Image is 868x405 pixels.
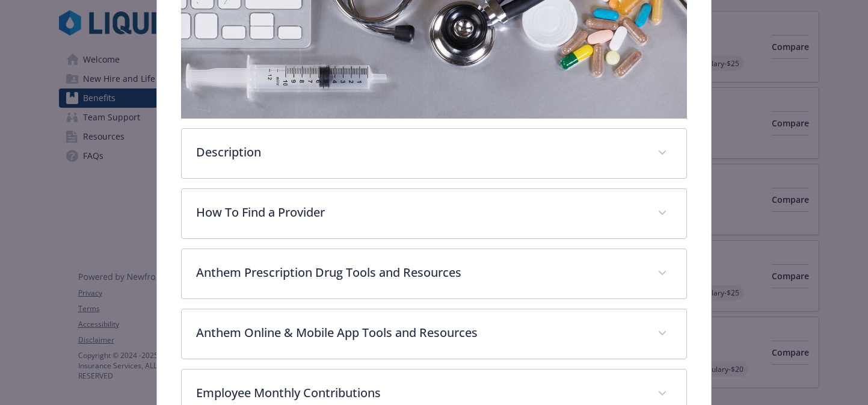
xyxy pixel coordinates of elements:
p: Description [196,143,644,161]
div: Anthem Prescription Drug Tools and Resources [182,249,687,298]
div: How To Find a Provider [182,189,687,238]
p: How To Find a Provider [196,203,644,221]
div: Anthem Online & Mobile App Tools and Resources [182,309,687,359]
div: Description [182,129,687,178]
p: Anthem Prescription Drug Tools and Resources [196,264,644,282]
p: Employee Monthly Contributions [196,384,644,402]
p: Anthem Online & Mobile App Tools and Resources [196,324,644,342]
